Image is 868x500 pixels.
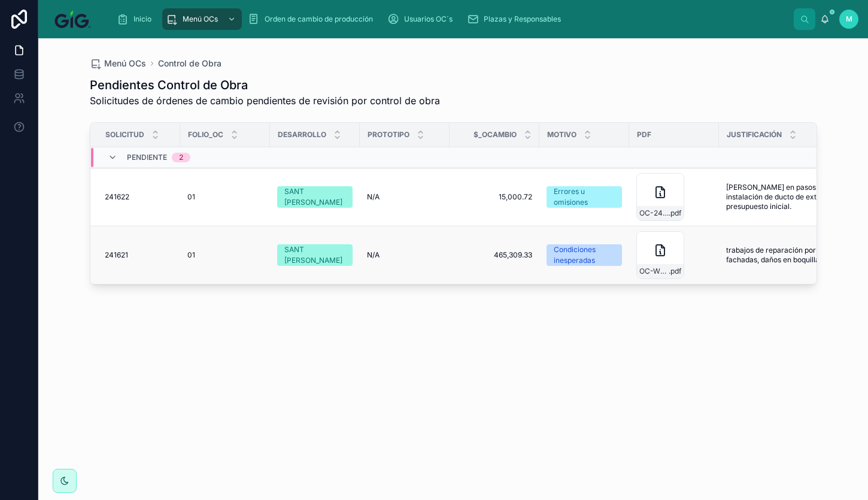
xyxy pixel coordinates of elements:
[367,192,442,202] a: N/A
[547,130,576,140] span: Motivo
[187,250,263,260] a: 01
[367,192,380,202] span: N/A
[183,14,218,24] span: Menú OCs
[457,192,532,202] a: 15,000.72
[457,250,532,260] a: 465,309.33
[162,8,242,30] a: Menú OCs
[187,192,195,202] span: 01
[187,250,195,260] span: 01
[277,244,353,266] a: SANT [PERSON_NAME]
[90,57,146,69] a: Menú OCs
[244,8,381,30] a: Orden de cambio de producción
[636,173,712,221] a: OC-241622.pdf
[727,130,782,140] span: Justificación
[639,208,669,218] span: OC-241622
[105,192,129,202] span: 241622
[187,192,263,202] a: 01
[188,130,223,140] span: Folio_OC
[554,186,615,208] div: Errores u omisiones
[277,186,353,208] a: SANT [PERSON_NAME]
[636,231,712,279] a: OC-WD21A1612TD3DDP.pdf
[284,244,345,266] div: SANT [PERSON_NAME]
[484,14,561,24] span: Plazas y Responsables
[474,130,517,140] span: $_OCambio
[127,153,167,162] span: Pendiente
[133,14,151,24] span: Inicio
[384,8,461,30] a: Usuarios OC´s
[846,14,852,24] span: M
[669,266,681,276] span: .pdf
[48,10,98,29] img: App logo
[547,244,622,266] a: Condiciones inesperadas
[639,266,669,276] span: OC-WD21A1612TD3DDP
[265,14,373,24] span: Orden de cambio de producción
[367,250,442,260] a: N/A
[404,14,453,24] span: Usuarios OC´s
[179,153,183,162] div: 2
[90,93,440,108] p: Solicitudes de órdenes de cambio pendientes de revisión por control de obra
[547,186,622,208] a: Errores u omisiones
[105,250,173,260] a: 241621
[113,8,160,30] a: Inicio
[107,6,794,32] div: scrollable content
[368,130,409,140] span: Prototipo
[104,57,146,69] span: Menú OCs
[90,77,440,93] h1: Pendientes Control de Obra
[637,130,651,140] span: PDF
[554,244,615,266] div: Condiciones inesperadas
[463,8,569,30] a: Plazas y Responsables
[105,130,144,140] span: Solicitud
[284,186,345,208] div: SANT [PERSON_NAME]
[105,250,128,260] span: 241621
[278,130,326,140] span: Desarrollo
[158,57,221,69] a: Control de Obra
[367,250,380,260] span: N/A
[105,192,173,202] a: 241622
[669,208,681,218] span: .pdf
